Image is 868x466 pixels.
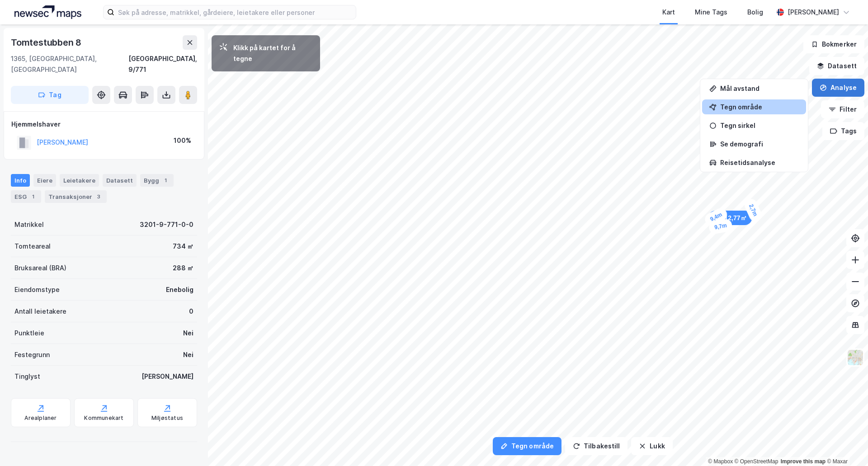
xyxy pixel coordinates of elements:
[151,414,183,422] div: Miljøstatus
[788,7,839,18] div: [PERSON_NAME]
[703,206,729,228] div: Map marker
[114,5,356,19] input: Søk på adresse, matrikkel, gårdeiere, leietakere eller personer
[14,284,60,295] div: Eiendomstype
[781,458,826,465] a: Improve this map
[24,414,57,422] div: Arealplaner
[720,140,799,148] div: Se demografi
[103,174,137,187] div: Datasett
[735,458,778,465] a: OpenStreetMap
[140,219,193,230] div: 3201-9-771-0-0
[183,349,193,360] div: Nei
[14,219,44,230] div: Matrikkel
[84,414,123,422] div: Kommunekart
[720,159,799,166] div: Reisetidsanalyse
[14,263,66,273] div: Bruksareal (BRA)
[662,7,675,18] div: Kart
[14,349,50,360] div: Festegrunn
[173,263,193,273] div: 288 ㎡
[11,174,30,187] div: Info
[493,437,561,455] button: Tegn område
[11,190,41,203] div: ESG
[847,349,864,366] img: Z
[565,437,627,455] button: Tilbakestill
[94,192,103,201] div: 3
[161,176,170,185] div: 1
[631,437,672,455] button: Lukk
[720,85,799,92] div: Mål avstand
[708,211,752,225] div: Map marker
[183,328,193,339] div: Nei
[11,53,128,75] div: 1365, [GEOGRAPHIC_DATA], [GEOGRAPHIC_DATA]
[720,103,799,111] div: Tegn område
[803,35,864,53] button: Bokmerker
[743,197,764,223] div: Map marker
[11,35,83,50] div: Tomtestubben 8
[14,371,40,382] div: Tinglyst
[812,79,864,97] button: Analyse
[14,328,44,339] div: Punktleie
[174,135,191,146] div: 100%
[809,57,864,75] button: Datasett
[708,458,733,465] a: Mapbox
[823,423,868,466] iframe: Chat Widget
[233,42,313,64] div: Klikk på kartet for å tegne
[142,371,193,382] div: [PERSON_NAME]
[708,218,733,235] div: Map marker
[189,306,193,317] div: 0
[822,122,864,140] button: Tags
[695,7,727,18] div: Mine Tags
[128,53,197,75] div: [GEOGRAPHIC_DATA], 9/771
[33,174,56,187] div: Eiere
[14,241,51,252] div: Tomteareal
[173,241,193,252] div: 734 ㎡
[11,119,197,130] div: Hjemmelshaver
[45,190,107,203] div: Transaksjoner
[28,192,38,201] div: 1
[11,86,89,104] button: Tag
[821,100,864,118] button: Filter
[166,284,193,295] div: Enebolig
[823,423,868,466] div: Kontrollprogram for chat
[14,306,66,317] div: Antall leietakere
[14,5,81,19] img: logo.a4113a55bc3d86da70a041830d287a7e.svg
[60,174,99,187] div: Leietakere
[720,122,799,129] div: Tegn sirkel
[747,7,763,18] div: Bolig
[140,174,174,187] div: Bygg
